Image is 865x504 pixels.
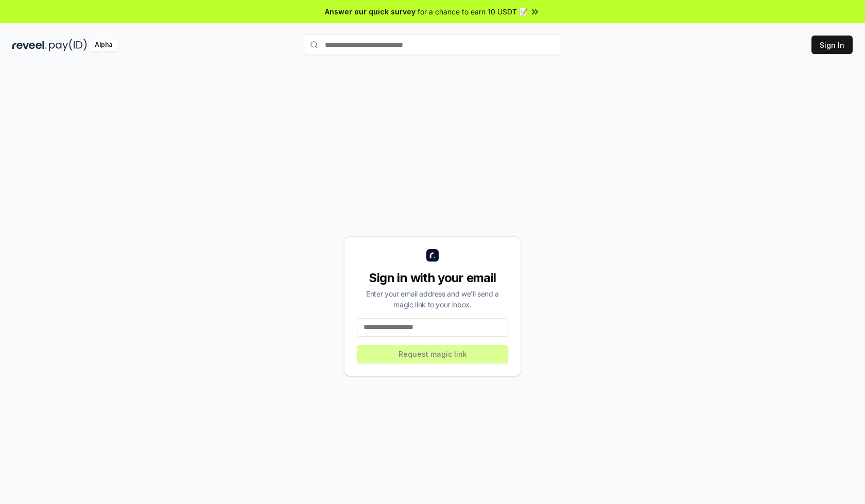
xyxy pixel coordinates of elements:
[426,249,439,262] img: logo_small
[89,39,118,51] div: Alpha
[357,288,508,310] div: Enter your email address and we’ll send a magic link to your inbox.
[12,39,47,51] img: reveel_dark
[325,6,416,17] span: Answer our quick survey
[49,39,87,51] img: pay_id
[811,36,853,54] button: Sign In
[357,270,508,286] div: Sign in with your email
[418,6,528,17] span: for a chance to earn 10 USDT 📝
